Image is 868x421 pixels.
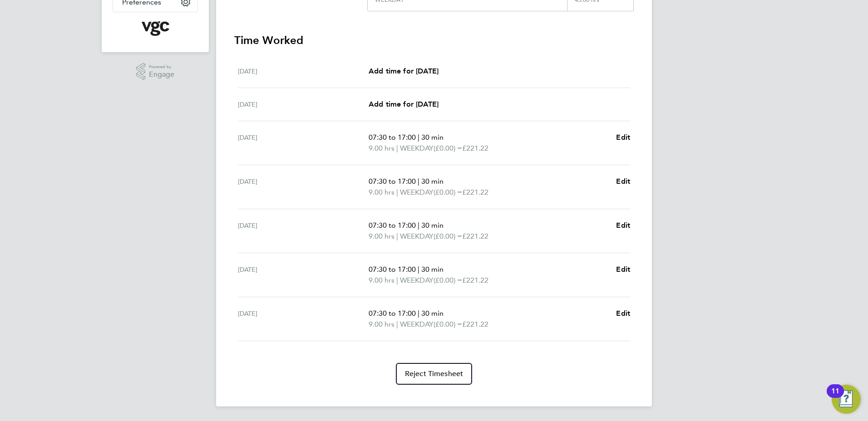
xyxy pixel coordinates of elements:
[434,144,462,152] span: (£0.00) =
[149,63,174,71] span: Powered by
[418,177,419,186] span: |
[462,144,488,152] span: £221.22
[434,188,462,196] span: (£0.00) =
[418,265,419,274] span: |
[369,99,439,110] a: Add time for [DATE]
[238,220,369,242] div: [DATE]
[396,232,398,240] span: |
[238,132,369,154] div: [DATE]
[369,133,416,142] span: 07:30 to 17:00
[369,276,395,284] span: 9.00 hrs
[434,232,462,240] span: (£0.00) =
[234,33,634,48] h3: Time Worked
[405,369,464,378] span: Reject Timesheet
[400,319,434,330] span: WEEKDAY
[369,221,416,230] span: 07:30 to 17:00
[369,309,416,318] span: 07:30 to 17:00
[462,320,488,328] span: £221.22
[421,177,444,186] span: 30 min
[369,265,416,274] span: 07:30 to 17:00
[396,144,398,152] span: |
[418,309,419,318] span: |
[369,66,439,77] a: Add time for [DATE]
[136,63,175,80] a: Powered byEngage
[400,231,434,242] span: WEEKDAY
[238,99,369,110] div: [DATE]
[400,275,434,286] span: WEEKDAY
[396,188,398,196] span: |
[400,187,434,198] span: WEEKDAY
[238,176,369,198] div: [DATE]
[616,264,630,275] a: Edit
[434,320,462,328] span: (£0.00) =
[396,363,473,385] button: Reject Timesheet
[832,385,861,414] button: Open Resource Center, 11 new notifications
[616,177,630,186] span: Edit
[369,100,439,108] span: Add time for [DATE]
[400,143,434,154] span: WEEKDAY
[616,132,630,143] a: Edit
[831,391,839,403] div: 11
[434,276,462,284] span: (£0.00) =
[238,264,369,286] div: [DATE]
[238,308,369,330] div: [DATE]
[616,308,630,319] a: Edit
[418,221,419,230] span: |
[369,177,416,186] span: 07:30 to 17:00
[462,232,488,240] span: £221.22
[369,232,395,240] span: 9.00 hrs
[369,320,395,328] span: 9.00 hrs
[142,21,169,36] img: vgcgroup-logo-retina.png
[616,220,630,231] a: Edit
[616,221,630,230] span: Edit
[369,67,439,75] span: Add time for [DATE]
[421,133,444,142] span: 30 min
[418,133,419,142] span: |
[369,144,395,152] span: 9.00 hrs
[462,276,488,284] span: £221.22
[421,221,444,230] span: 30 min
[113,21,198,36] a: Go to home page
[369,188,395,196] span: 9.00 hrs
[616,309,630,318] span: Edit
[421,265,444,274] span: 30 min
[149,71,174,78] span: Engage
[616,265,630,274] span: Edit
[396,276,398,284] span: |
[616,133,630,142] span: Edit
[421,309,444,318] span: 30 min
[616,176,630,187] a: Edit
[396,320,398,328] span: |
[238,66,369,77] div: [DATE]
[462,188,488,196] span: £221.22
